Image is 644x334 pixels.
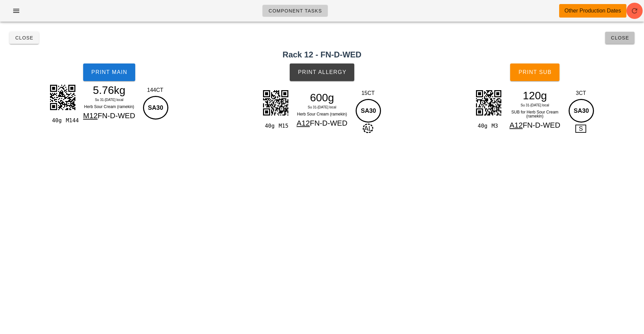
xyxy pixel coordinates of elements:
span: Su 31-[DATE] local [95,98,123,102]
button: Close [605,32,635,44]
button: Print Allergy [290,63,354,81]
a: Component Tasks [262,5,328,17]
div: SUB for Herb Sour Cream (ramekin) [505,109,564,120]
div: Herb Sour Cream (ramekin) [293,111,352,118]
div: 144CT [141,86,169,94]
span: Print Allergy [297,69,347,75]
img: IYFGaggp3J5Drue8huymkMt6SRCBlU7X52LFXPagVEtywkTxF+ZMJqsum8thJzn6KQtRAKj2h0pgJaSYEvGURILtsPpYQVRXq... [472,86,505,120]
div: M15 [276,122,290,130]
span: AL [363,124,373,133]
h2: Rack 12 - FN-D-WED [4,49,640,61]
span: Print Main [91,69,127,75]
span: Close [15,35,33,41]
span: FN-D-WED [98,111,135,120]
span: M12 [83,111,98,120]
div: M3 [489,122,503,130]
button: Print Sub [510,63,559,81]
div: 120g [505,91,564,101]
div: 15CT [354,89,382,97]
div: Other Production Dates [565,7,621,15]
img: JkqADCFHlFrnENUWyJc7Qprq2aRFVWMjCUjwCSELSmodcGrdJTWEZIDq91EIQJVkBtjmbYmanQ6xxF6IrZVZLn4ibh0MVeBVM... [46,80,79,114]
span: Component Tasks [268,8,322,14]
div: 5.76kg [80,85,139,95]
span: A12 [509,121,523,129]
span: Su 31-[DATE] local [521,103,549,107]
span: FN-D-WED [523,121,560,129]
button: Close [9,32,39,44]
div: 40g [49,116,63,125]
div: SA30 [356,99,381,123]
div: M144 [63,116,77,125]
button: Print Main [83,63,135,81]
span: Print Sub [518,69,552,75]
div: 40g [262,122,276,130]
span: FN-D-WED [310,119,347,127]
div: SA30 [143,96,168,120]
div: 600g [293,93,352,103]
span: Su 31-[DATE] local [308,105,336,109]
span: A12 [296,119,310,127]
div: 3CT [567,89,595,97]
span: Close [611,35,629,41]
span: S [575,125,586,133]
div: SA30 [569,99,594,123]
div: Herb Sour Cream (ramekin) [80,103,139,110]
div: 40g [475,122,489,130]
img: 2QGLAcU8hqjLl9SsVIidP+DEBm8Rk9kx6l7y+CdEga68Q7ThxNHmzUu2OxFeN8CQXwSo99pIkJMaEHCiZEPAlWVRQbcZeUvGO... [259,86,292,120]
